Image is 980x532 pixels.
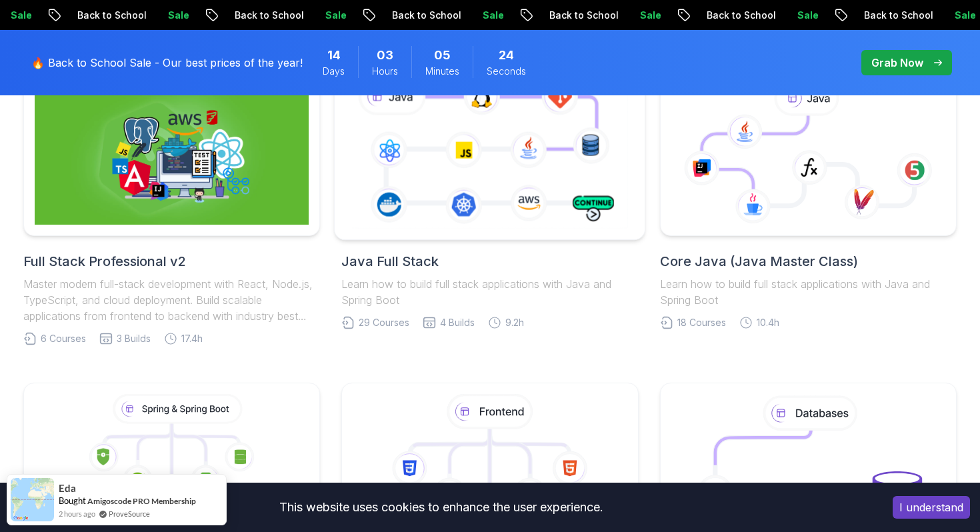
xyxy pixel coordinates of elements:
p: Back to School [221,9,311,22]
p: Sale [626,9,669,22]
span: 4 Builds [440,316,475,329]
p: Back to School [850,9,941,22]
span: 14 Days [327,46,341,65]
span: 24 Seconds [499,46,514,65]
button: Accept cookies [893,496,970,519]
p: 🔥 Back to School Sale - Our best prices of the year! [31,55,303,71]
span: 17.4h [181,332,203,345]
span: 29 Courses [359,316,409,329]
p: Back to School [693,9,783,22]
p: Master modern full-stack development with React, Node.js, TypeScript, and cloud deployment. Build... [23,276,320,324]
p: Back to School [535,9,626,22]
p: Learn how to build full stack applications with Java and Spring Boot [341,276,638,308]
span: 3 Builds [117,332,151,345]
span: Seconds [487,65,526,78]
span: 18 Courses [677,316,726,329]
img: Full Stack Professional v2 [35,81,309,225]
span: Hours [372,65,398,78]
span: 10.4h [757,316,779,329]
span: 9.2h [505,316,524,329]
h2: Full Stack Professional v2 [23,252,320,271]
a: Java Full StackLearn how to build full stack applications with Java and Spring Boot29 Courses4 Bu... [341,69,638,329]
h2: Core Java (Java Master Class) [660,252,957,271]
p: Back to School [378,9,469,22]
div: This website uses cookies to enhance the user experience. [10,493,873,522]
p: Sale [469,9,511,22]
a: Core Java (Java Master Class)Learn how to build full stack applications with Java and Spring Boot... [660,69,957,329]
h2: Java Full Stack [341,252,638,271]
span: 5 Minutes [434,46,451,65]
span: 6 Courses [41,332,86,345]
span: 3 Hours [377,46,393,65]
p: Learn how to build full stack applications with Java and Spring Boot [660,276,957,308]
p: Sale [783,9,826,22]
span: 2 hours ago [59,508,95,519]
span: Days [323,65,345,78]
span: Eda [59,483,76,494]
p: Grab Now [871,55,923,71]
a: ProveSource [109,508,150,519]
img: provesource social proof notification image [11,478,54,521]
a: Amigoscode PRO Membership [87,496,196,506]
p: Sale [154,9,197,22]
a: Full Stack Professional v2Full Stack Professional v2Master modern full-stack development with Rea... [23,69,320,345]
span: Bought [59,495,86,506]
p: Sale [311,9,354,22]
p: Back to School [63,9,154,22]
span: Minutes [425,65,459,78]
